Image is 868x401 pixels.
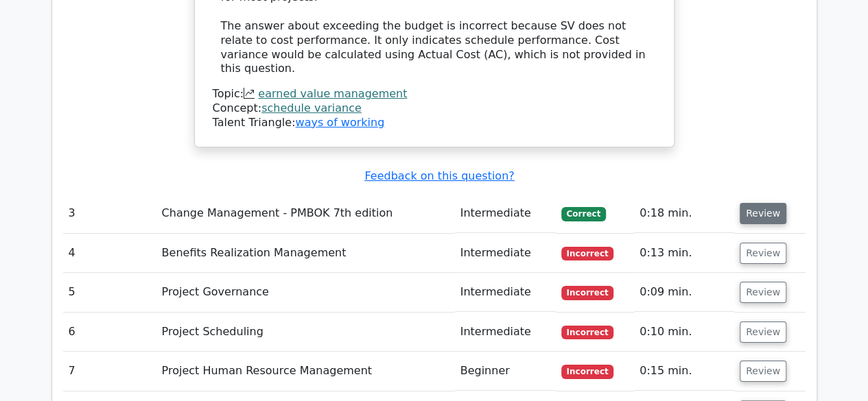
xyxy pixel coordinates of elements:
button: Review [740,243,786,264]
td: Intermediate [455,273,556,312]
div: Topic: [213,87,656,101]
td: Beginner [455,352,556,391]
div: Talent Triangle: [213,87,656,130]
td: Intermediate [455,313,556,352]
td: 4 [63,234,156,273]
td: 0:15 min. [634,352,734,391]
div: Concept: [213,101,656,116]
td: Intermediate [455,194,556,233]
td: Benefits Realization Management [156,234,455,273]
td: 0:10 min. [634,313,734,352]
button: Review [740,361,786,382]
a: ways of working [295,116,384,129]
td: 7 [63,352,156,391]
button: Review [740,321,786,343]
button: Review [740,203,786,224]
td: 3 [63,194,156,233]
td: 0:09 min. [634,273,734,312]
button: Review [740,282,786,303]
td: Project Scheduling [156,313,455,352]
span: Incorrect [561,365,614,378]
a: schedule variance [261,101,362,114]
span: Incorrect [561,286,614,300]
td: Project Governance [156,273,455,312]
a: Feedback on this question? [364,169,514,182]
td: 5 [63,273,156,312]
td: 0:13 min. [634,234,734,273]
td: Project Human Resource Management [156,352,455,391]
td: Change Management - PMBOK 7th edition [156,194,455,233]
a: earned value management [258,87,407,100]
td: Intermediate [455,234,556,273]
span: Incorrect [561,326,614,339]
span: Correct [561,207,606,221]
td: 6 [63,313,156,352]
span: Incorrect [561,247,614,260]
td: 0:18 min. [634,194,734,233]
